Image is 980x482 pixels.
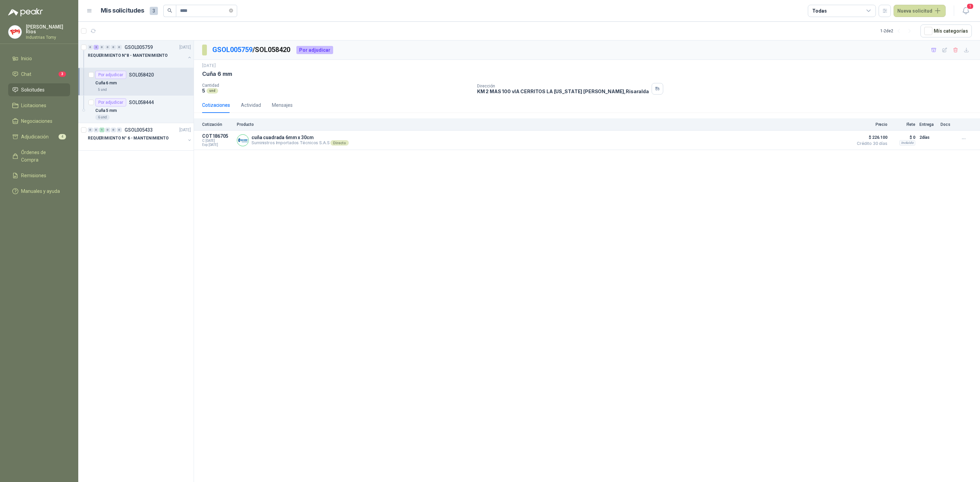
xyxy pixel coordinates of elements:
[212,45,291,55] p: / SOL058420
[21,70,31,78] span: Chat
[8,130,70,143] a: Adjudicación4
[212,46,252,54] a: GSOL005759
[892,122,915,127] p: Flete
[129,72,154,77] p: SOL058420
[8,169,70,182] a: Remisiones
[919,133,936,142] p: 2 días
[150,7,158,15] span: 3
[330,140,348,146] div: Directo
[941,122,954,127] p: Docs
[95,71,126,79] div: Por adjudicar
[919,122,936,127] p: Entrega
[8,68,70,81] a: Chat3
[202,83,472,88] p: Cantidad
[853,122,887,127] p: Precio
[21,55,32,62] span: Inicio
[8,8,43,16] img: Logo peakr
[8,115,70,128] a: Negociaciones
[21,187,60,195] span: Manuales y ayuda
[880,26,915,36] div: 1 - 2 de 2
[129,100,154,105] p: SOL058444
[125,45,153,50] p: GSOL005759
[202,88,205,94] p: 5
[8,83,70,96] a: Solicitudes
[94,128,99,132] div: 0
[88,52,168,59] p: REQUERIMIENTO N°8 - MANTENIMIENTO
[853,133,887,142] span: $ 226.100
[241,101,261,109] div: Actividad
[477,88,649,94] p: KM 2 MAS 100 vIA CERRITOS LA [US_STATE] [PERSON_NAME] , Risaralda
[21,172,46,179] span: Remisiones
[111,45,116,50] div: 0
[8,146,70,166] a: Órdenes de Compra
[251,140,349,146] p: Suministros Importados Técnicos S.A.S
[894,5,946,17] button: Nueva solicitud
[8,52,70,65] a: Inicio
[125,128,153,132] p: GSOL005433
[202,63,216,69] p: [DATE]
[78,96,194,123] a: Por adjudicarSOL058444Cuña 5 mm6 und
[8,99,70,112] a: Licitaciones
[167,8,172,13] span: search
[117,128,122,132] div: 0
[26,24,70,34] p: [PERSON_NAME] Ríos
[105,128,110,132] div: 0
[95,115,110,120] div: 6 und
[105,45,110,50] div: 0
[95,107,117,114] p: Cuña 5 mm
[88,126,192,148] a: 0 0 1 0 0 0 GSOL005433[DATE] REQUERIMIENTO N° 6 - MANTENIMIENTO
[117,45,122,50] div: 0
[95,87,110,93] div: 5 und
[251,135,349,140] p: cuña cuadrada 6mm x 30cm
[59,71,66,77] span: 3
[179,44,191,51] p: [DATE]
[59,134,66,139] span: 4
[296,46,333,54] div: Por adjudicar
[202,70,232,78] p: Cuña 6 mm
[892,133,915,142] p: $ 0
[95,80,117,86] p: Cuña 6 mm
[101,6,144,16] h1: Mis solicitudes
[812,7,827,15] div: Todas
[88,45,93,50] div: 0
[207,88,218,94] div: und
[229,7,233,14] span: close-circle
[99,128,104,132] div: 1
[920,24,972,37] button: Mís categorías
[477,84,649,88] p: Dirección
[88,128,93,132] div: 0
[202,143,233,147] span: Exp: [DATE]
[237,122,849,127] p: Producto
[960,5,972,17] button: 1
[26,35,70,39] p: Industrias Tomy
[21,133,49,140] span: Adjudicación
[88,135,169,142] p: REQUERIMIENTO N° 6 - MANTENIMIENTO
[202,101,230,109] div: Cotizaciones
[21,117,52,125] span: Negociaciones
[899,140,915,146] div: Incluido
[88,43,192,65] a: 0 2 0 0 0 0 GSOL005759[DATE] REQUERIMIENTO N°8 - MANTENIMIENTO
[94,45,99,50] div: 2
[202,122,233,127] p: Cotización
[21,149,64,164] span: Órdenes de Compra
[9,26,21,38] img: Company Logo
[237,135,248,146] img: Company Logo
[179,127,191,133] p: [DATE]
[202,139,233,143] span: C: [DATE]
[21,102,46,109] span: Licitaciones
[111,128,116,132] div: 0
[95,98,126,106] div: Por adjudicar
[21,86,45,94] span: Solicitudes
[853,142,887,146] span: Crédito 30 días
[99,45,104,50] div: 0
[8,185,70,198] a: Manuales y ayuda
[229,9,233,13] span: close-circle
[78,68,194,96] a: Por adjudicarSOL058420Cuña 6 mm5 und
[202,133,233,139] p: COT186705
[966,3,974,10] span: 1
[272,101,293,109] div: Mensajes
